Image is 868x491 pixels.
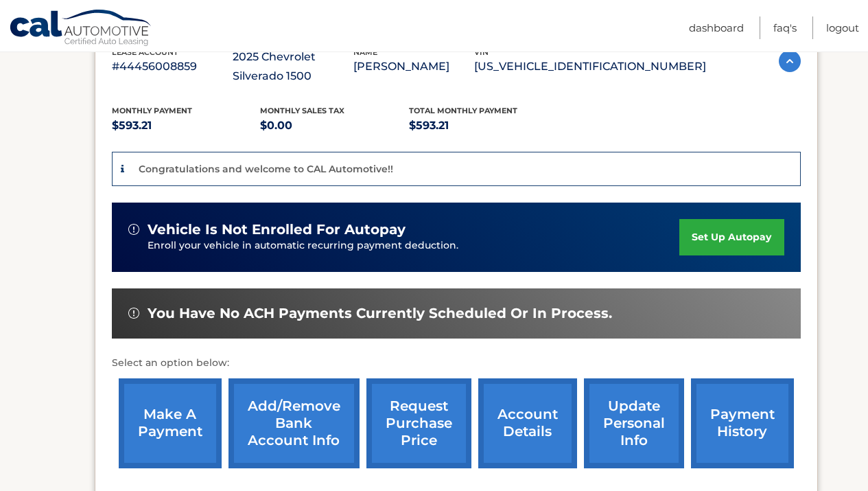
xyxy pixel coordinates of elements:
span: You have no ACH payments currently scheduled or in process. [148,305,612,322]
span: Monthly sales Tax [260,106,344,115]
span: Monthly Payment [112,106,192,115]
a: Add/Remove bank account info [228,378,360,468]
a: FAQ's [773,16,797,39]
a: request purchase price [366,378,471,468]
img: alert-white.svg [128,224,139,235]
p: #44456008859 [112,57,233,76]
p: [US_VEHICLE_IDENTIFICATION_NUMBER] [474,57,706,76]
a: Cal Automotive [9,9,153,49]
span: Total Monthly Payment [409,106,517,115]
a: set up autopay [679,219,784,255]
p: Congratulations and welcome to CAL Automotive!! [139,163,393,175]
img: alert-white.svg [128,308,139,319]
p: $593.21 [409,116,558,135]
p: Enroll your vehicle in automatic recurring payment deduction. [148,238,680,253]
span: vehicle is not enrolled for autopay [148,221,406,238]
a: update personal info [584,378,684,468]
img: accordion-active.svg [779,50,801,72]
p: $593.21 [112,116,261,135]
a: account details [478,378,577,468]
a: Logout [826,16,859,39]
p: $0.00 [260,116,409,135]
a: Dashboard [689,16,744,39]
p: 2025 Chevrolet Silverado 1500 [233,47,353,86]
p: Select an option below: [112,355,801,372]
p: [PERSON_NAME] [353,57,474,76]
a: payment history [691,378,794,468]
a: make a payment [119,378,222,468]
